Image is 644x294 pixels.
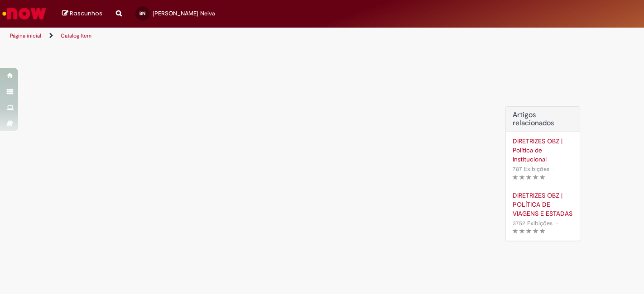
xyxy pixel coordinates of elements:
[1,5,48,23] img: ServiceNow
[513,219,553,227] span: 3752 Exibições
[513,111,573,127] h3: Artigos relacionados
[153,9,215,17] span: [PERSON_NAME] Neiva
[513,191,573,218] a: DIRETRIZES OBZ | POLÍTICA DE VIAGENS E ESTADAS
[513,165,549,173] span: 787 Exibições
[62,9,102,18] a: Rascunhos
[551,163,557,175] span: •
[70,9,102,18] span: Rascunhos
[554,217,560,229] span: •
[139,10,145,16] span: BN
[513,137,573,164] a: DIRETRIZES OBZ | Política de Institucional
[7,28,423,44] ul: Trilhas de página
[61,32,91,39] a: Catalog Item
[10,32,41,39] a: Página inicial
